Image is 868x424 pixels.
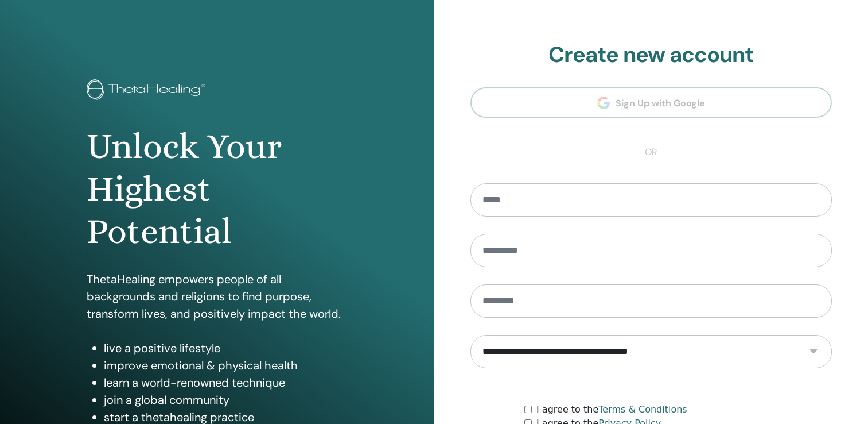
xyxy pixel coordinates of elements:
label: I agree to the [536,403,687,417]
h1: Unlock Your Highest Potential [87,125,347,253]
p: ThetaHealing empowers people of all backgrounds and religions to find purpose, transform lives, a... [87,271,347,322]
li: live a positive lifestyle [104,340,347,357]
li: join a global community [104,391,347,408]
span: or [639,145,663,159]
li: improve emotional & physical health [104,357,347,374]
a: Terms & Conditions [598,404,687,415]
h2: Create new account [470,42,832,68]
li: learn a world-renowned technique [104,374,347,391]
